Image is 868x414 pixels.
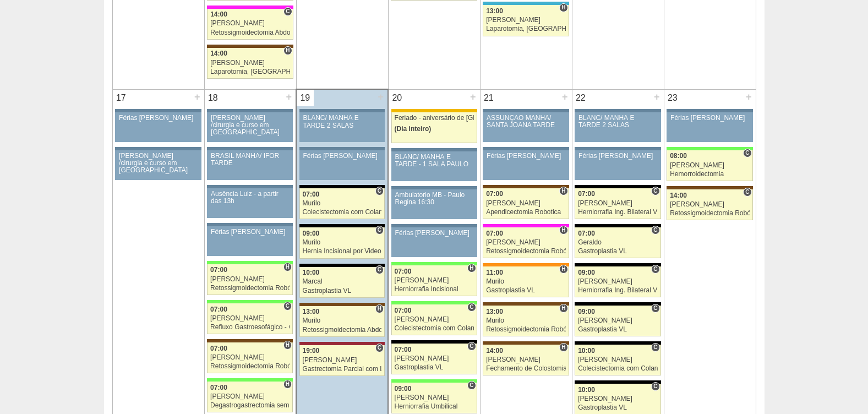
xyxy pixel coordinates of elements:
div: Herniorrafia Umbilical [395,403,474,410]
div: [PERSON_NAME] [578,356,658,363]
a: H 07:00 [PERSON_NAME] Apendicectomia Robotica [483,188,569,219]
div: Degastrogastrectomia sem vago [210,402,290,409]
a: H 07:00 [PERSON_NAME] Retossigmoidectomia Robótica [207,342,293,373]
div: Key: Aviso [115,109,201,112]
div: Key: Brasil [207,261,293,264]
div: + [376,90,385,104]
a: C 10:00 Marcal Gastroplastia VL [299,267,385,298]
div: Key: Blanc [575,341,660,345]
div: [PERSON_NAME] [578,317,658,324]
a: C 10:00 [PERSON_NAME] Colecistectomia com Colangiografia VL [575,345,660,375]
a: H 07:00 [PERSON_NAME] Herniorrafia Incisional [391,265,477,296]
a: BLANC/ MANHÃ E TARDE 2 SALAS [575,112,660,142]
div: Geraldo [578,239,658,246]
div: Key: Sírio Libanês [299,342,385,345]
span: 14:00 [210,10,227,18]
div: [PERSON_NAME] /cirurgia e curso em [GEOGRAPHIC_DATA] [119,152,198,175]
span: Consultório [375,344,384,352]
a: C 14:00 [PERSON_NAME] Retossigmoidectomia Robótica [667,189,752,220]
div: Marcal [303,278,382,285]
div: Murilo [303,317,382,324]
a: C 19:00 [PERSON_NAME] Gastrectomia Parcial com Linfadenectomia [299,345,385,376]
a: C 07:00 [PERSON_NAME] Herniorrafia Ing. Bilateral VL [575,188,660,219]
span: Consultório [651,265,659,274]
a: H 13:00 Murilo Retossigmoidectomia Robótica [483,306,569,336]
span: 19:00 [303,347,320,355]
span: Hospital [559,3,567,12]
div: Apendicectomia Robotica [486,209,566,216]
div: Gastrectomia Parcial com Linfadenectomia [303,366,382,373]
div: Férias [PERSON_NAME] [670,115,749,122]
span: Consultório [283,302,292,310]
div: Murilo [486,278,566,285]
div: Ambulatorio MB - Paulo Regina 16:30 [395,192,473,206]
div: Key: Brasil [207,378,293,382]
span: Hospital [283,341,292,350]
div: 19 [297,90,314,106]
a: Férias [PERSON_NAME] [299,150,385,180]
span: 14:00 [486,347,503,355]
span: 13:00 [486,7,503,15]
div: Gastroplastia VL [578,248,658,255]
a: H 11:00 Murilo Gastroplastia VL [483,266,569,297]
div: Key: Blanc [575,224,660,227]
div: 21 [481,90,498,106]
div: Key: Pro Matre [483,224,569,227]
a: H 13:00 Murilo Retossigmoidectomia Abdominal VL [299,306,385,337]
div: Herniorrafia Ing. Bilateral VL [578,287,658,294]
div: Key: Aviso [207,109,293,112]
div: + [284,90,293,104]
span: 14:00 [670,192,687,199]
span: Hospital [467,264,476,273]
div: Murilo [486,317,566,324]
span: Consultório [375,187,384,195]
div: Key: Santa Joana [207,45,293,48]
div: ASSUNÇÃO MANHÃ/ SANTA JOANA TARDE [487,115,565,129]
a: [PERSON_NAME] /cirurgia e curso em [GEOGRAPHIC_DATA] [207,112,293,142]
div: [PERSON_NAME] [486,17,566,24]
div: Key: Aviso [391,186,477,189]
div: Key: Aviso [299,147,385,150]
div: Key: Brasil [667,147,752,150]
a: C 09:00 [PERSON_NAME] Herniorrafia Ing. Bilateral VL [575,266,660,297]
div: Herniorrafia Ing. Bilateral VL [578,209,658,216]
div: Key: Aviso [207,185,293,188]
div: [PERSON_NAME] [210,276,290,283]
a: Ambulatorio MB - Paulo Regina 16:30 [391,189,477,219]
span: 07:00 [486,190,503,198]
div: [PERSON_NAME] [395,394,474,401]
div: Hernia Incisional por Video [303,248,382,255]
div: Fechamento de Colostomia ou Enterostomia [486,365,566,372]
div: 17 [113,90,130,106]
div: [PERSON_NAME] [578,395,658,402]
div: Retossigmoidectomia Robótica [670,210,750,217]
div: Key: Aviso [207,223,293,226]
span: 07:00 [210,384,227,391]
div: Ausência Luiz - a partir das 13h [211,190,289,205]
div: Key: Santa Joana [207,339,293,342]
div: Key: Blanc [391,340,477,344]
div: Key: Blanc [575,263,660,266]
div: Key: Blanc [299,185,385,188]
div: [PERSON_NAME] /cirurgia e curso em [GEOGRAPHIC_DATA] [211,115,289,137]
span: Consultório [651,304,659,313]
div: Colecistectomia com Colangiografia VL [303,209,382,216]
span: 14:00 [210,50,227,57]
span: (Dia inteiro) [395,125,432,133]
a: C 09:00 [PERSON_NAME] Gastroplastia VL [575,306,660,336]
a: H 07:00 [PERSON_NAME] Retossigmoidectomia Robótica [483,227,569,258]
a: C 07:00 [PERSON_NAME] Gastroplastia VL [391,344,477,374]
span: 13:00 [486,308,503,315]
a: C 07:00 Geraldo Gastroplastia VL [575,227,660,258]
div: Key: Aviso [391,148,477,151]
div: Key: Aviso [115,147,201,150]
a: H 07:00 [PERSON_NAME] Degastrogastrectomia sem vago [207,382,293,412]
span: Hospital [559,343,567,352]
div: Key: Brasil [391,262,477,265]
div: [PERSON_NAME] [210,393,290,400]
div: Key: Brasil [391,301,477,304]
a: C 09:00 Murilo Hernia Incisional por Video [299,227,385,258]
span: Hospital [283,46,292,55]
div: Laparotomia, [GEOGRAPHIC_DATA], Drenagem, Bridas VL [486,25,566,32]
div: Key: Blanc [575,185,660,188]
